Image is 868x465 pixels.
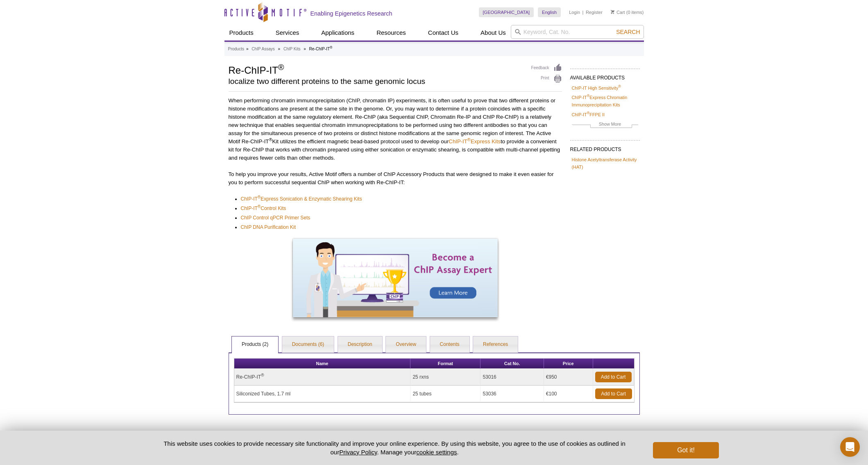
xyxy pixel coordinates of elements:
button: Search [614,28,642,36]
a: Products [224,25,258,41]
td: €100 [544,386,593,402]
li: Re-ChIP-IT [309,47,333,51]
p: When performing chromatin immunoprecipitation (ChIP, chromatin IP) experiments, it is often usefu... [229,97,562,162]
a: Print [531,74,562,84]
h2: RELATED PRODUCTS [570,140,640,155]
a: Contact Us [423,25,463,41]
div: Open Intercom Messenger [840,437,860,457]
a: ChIP-IT®Express Sonication & Enzymatic Shearing Kits [241,195,362,203]
a: ChIP-IT®Express Chromatin Immunoprecipitation Kits [572,94,638,108]
a: Histone Acetyltransferase Activity (HAT) [572,156,638,171]
sup: ® [278,63,284,72]
a: Products (2) [232,336,278,353]
th: Name [234,359,411,369]
li: » [304,47,306,51]
td: 53016 [480,369,544,386]
a: References [473,336,518,353]
p: To help you improve your results, Active Motif offers a number of ChIP Accessory Products that we... [229,170,562,187]
span: Search [616,29,640,35]
a: Contents [430,336,469,353]
button: cookie settings [416,449,457,456]
a: Products [228,45,244,53]
h1: Re-ChIP-IT [229,63,523,76]
a: English [538,7,561,17]
td: 53036 [480,386,544,402]
a: ChIP-IT®FFPE II [572,111,605,118]
a: Login [569,9,580,15]
a: Overview [386,336,426,353]
sup: ® [467,137,471,142]
a: Applications [316,25,359,41]
a: Resources [372,25,411,41]
li: » [278,47,281,51]
a: ChIP-IT®Control Kits [241,204,286,212]
a: ChIP-IT High Sensitivity® [572,84,621,92]
h2: AVAILABLE PRODUCTS [570,68,640,83]
a: ChIP Control qPCR Primer Sets [241,214,310,222]
a: Privacy Policy [339,449,377,456]
a: Services [271,25,304,41]
img: Your Cart [611,10,614,14]
sup: ® [587,111,590,115]
li: » [246,47,249,51]
a: ChIP Kits [283,45,301,53]
td: 25 rxns [410,369,480,386]
sup: ® [258,204,261,209]
sup: ® [330,45,332,50]
li: | [582,7,584,17]
a: ChIP-IT®Express Kits [449,138,501,144]
h2: Enabling Epigenetics Research [310,10,392,17]
td: Siliconized Tubes, 1.7 ml [234,386,411,402]
a: Add to Cart [595,388,632,399]
p: This website uses cookies to provide necessary site functionality and improve your online experie... [150,439,640,456]
a: [GEOGRAPHIC_DATA] [479,7,534,17]
img: Become a ChIP Assay Expert [293,239,498,317]
td: 25 tubes [410,386,480,402]
a: ChIP Assays [252,45,275,53]
li: (0 items) [611,7,644,17]
a: Feedback [531,63,562,72]
a: ChIP DNA Purification Kit [241,223,296,231]
a: Cart [611,9,625,15]
a: About Us [476,25,511,41]
button: Got it! [653,442,718,458]
sup: ® [587,94,590,98]
sup: ® [269,137,272,142]
td: Re-ChIP-IT [234,369,411,386]
a: Add to Cart [595,372,632,382]
sup: ® [618,84,621,88]
input: Keyword, Cat. No. [511,25,644,39]
a: Show More [572,120,638,130]
a: Documents (6) [282,336,334,353]
th: Cat No. [480,359,544,369]
a: Register [586,9,603,15]
th: Price [544,359,593,369]
sup: ® [258,195,261,199]
th: Format [410,359,480,369]
sup: ® [261,373,264,377]
h2: localize two different proteins to the same genomic locus [229,78,523,85]
a: Description [338,336,382,353]
td: €950 [544,369,593,386]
